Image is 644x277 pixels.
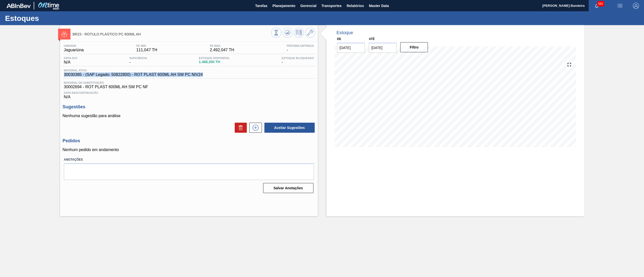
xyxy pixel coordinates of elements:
span: Relatórios [347,3,364,9]
h3: Pedidos [63,138,315,144]
label: Até [369,37,375,41]
span: 2.492,047 TH [210,48,234,52]
span: Data Descontinuação [64,91,314,94]
img: TNhmsLtSVTkK8tSr43FrP2fwEKptu5GPRR3wAAAABJRU5ErkJggg== [7,4,31,8]
img: Logout [633,3,639,9]
input: dd/mm/yyyy [337,43,365,53]
div: - [286,44,315,52]
p: Nenhuma sugestão para análise [63,114,315,118]
div: N/A [63,57,79,65]
span: 30030385 - (SAP Legado: 50822800) - ROT PLAST 600ML AH SW PC NIV24 [64,72,203,77]
span: Estoque Bloqueado [281,57,314,60]
div: Aceitar Sugestões [262,122,315,133]
input: dd/mm/yyyy [369,43,397,53]
span: 30002694 - ROT PLAST 600ML AH SW PC NF [64,85,314,89]
span: Material ativo [64,69,203,72]
img: userActions [617,3,623,9]
h1: Estoques [5,15,94,21]
div: - [128,57,148,65]
label: Anotações [64,156,314,163]
div: - [280,57,315,65]
button: Atualizar Gráfico [283,28,293,38]
span: Próxima Entrega [287,44,314,47]
h3: Sugestões [63,104,315,110]
div: N/A [63,89,315,99]
div: Excluir Sugestões [232,123,247,133]
span: Unidade [64,44,84,47]
button: Programar Estoque [294,28,304,38]
span: Material de Substituição [64,81,314,84]
span: Transportes [321,3,342,9]
button: Ir ao Master Data / Geral [305,28,315,38]
span: Data out [64,57,78,60]
span: Master Data [369,3,389,9]
button: Filtro [400,42,428,52]
span: 582 [597,1,604,7]
img: Ícone [61,31,67,37]
span: Jaguariúna [64,48,84,52]
span: 1.488,350 TH [199,60,230,64]
button: Aceitar Sugestões [264,123,315,133]
span: 111,047 TH [136,48,157,52]
span: PE MIN [136,44,157,47]
span: Gerencial [300,3,316,9]
div: Nova sugestão [247,123,262,133]
div: Estoque [337,30,353,35]
button: Notificações [589,2,605,9]
span: PE MAX [210,44,234,47]
p: Nenhum pedido em andamento [63,148,315,152]
label: De [337,37,341,41]
span: Estoque Disponível [199,57,230,60]
span: Planejamento [272,3,295,9]
button: Salvar Anotações [263,183,313,193]
button: Visão Geral dos Estoques [271,28,281,38]
span: BR23 - RÓTULO PLÁSTICO PC 600ML AH [73,32,271,36]
span: Suficiência [129,57,147,60]
span: Tarefas [255,3,267,9]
